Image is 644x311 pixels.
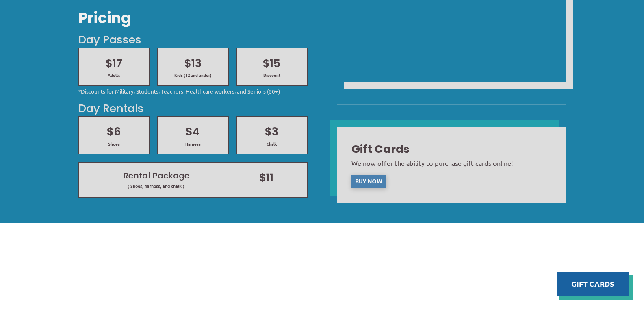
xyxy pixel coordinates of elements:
h2: Rental Package [87,170,226,181]
h2: $13 [165,56,221,71]
h2: Gift Cards [351,141,551,157]
h4: Day Rentals [78,101,308,116]
h2: $15 [244,56,299,71]
h2: $6 [87,124,142,139]
span: Shoes [87,141,142,147]
span: Kids (12 and under) [165,72,221,78]
h2: $17 [87,56,142,71]
div: We now offer the ability to purchase gift cards online! [351,159,551,168]
span: ( Shoes, harness, and chalk ) [87,183,226,189]
a: Buy Now [351,175,386,188]
span: Discount [244,72,299,78]
h2: $11 [233,170,299,185]
div: *Discounts for Military, Students, Teachers, Healthcare workers, and Seniors (60+) [78,87,308,95]
h2: $3 [244,124,299,139]
h4: Day Passes [78,32,308,48]
h3: Pricing [78,8,308,28]
h2: $4 [165,124,221,139]
span: Adults [87,72,142,78]
span: Chalk [244,141,299,147]
span: Harness [165,141,221,147]
span: Buy Now [355,179,382,185]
